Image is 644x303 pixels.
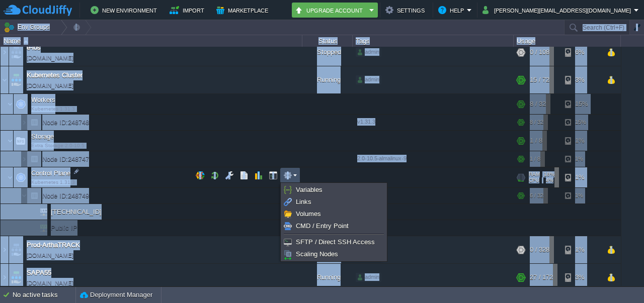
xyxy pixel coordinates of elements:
div: 1 / 8 [530,151,540,167]
span: 248749 [41,191,91,200]
button: Env Groups [4,20,53,34]
a: e-los [27,43,41,53]
span: CPU [529,177,539,183]
span: 2.0-10.5-almalinux-9 [357,155,407,161]
span: [TECHNICAL_ID] [50,204,103,220]
span: Scaling Nodes [296,250,338,258]
img: AMDAwAAAACH5BAEAAAAALAAAAAABAAEAAAICRAEAOw== [7,94,13,114]
button: New Environment [91,4,160,16]
button: Help [438,4,467,16]
span: Kubernetes 1.31.3 [31,106,75,112]
span: Node ID: [42,119,68,126]
a: WorkersKubernetes 1.31.3 [30,96,57,104]
div: Name [1,35,302,47]
img: CloudJiffy [4,4,72,17]
span: Public IP [50,220,79,236]
button: Upgrade Account [295,4,366,16]
span: Node ID: [42,155,68,163]
button: Settings [385,4,428,16]
div: 15% [565,94,598,114]
img: AMDAwAAAACH5BAEAAAAALAAAAAABAAEAAAICRAEAOw== [21,188,27,204]
span: 18% [544,171,554,177]
div: admin [356,273,381,282]
a: Node ID:248747 [41,155,91,163]
span: v1.31.3 [357,119,375,125]
a: SFTP / Direct SSH Access [282,237,385,248]
div: 1% [565,131,598,151]
a: Node ID:248749 [41,191,91,200]
div: 1% [565,151,598,167]
div: 1% [565,236,598,263]
a: Scaling Nodes [282,249,385,260]
span: SFTP / Direct SSH Access [296,238,375,246]
div: Stopped [302,39,353,66]
div: 15 / 72 [530,66,549,93]
a: CMD / Entry Point [282,221,385,232]
div: admin [356,75,381,84]
div: 8 / 32 [530,115,543,130]
a: [DOMAIN_NAME] [27,278,73,288]
img: AMDAwAAAACH5BAEAAAAALAAAAAABAAEAAAICRAEAOw== [21,151,27,167]
img: AMDAwAAAACH5BAEAAAAALAAAAAABAAEAAAICRAEAOw== [7,131,13,151]
span: Links [296,198,311,206]
img: AMDAwAAAACH5BAEAAAAALAAAAAABAAEAAAICRAEAOw== [1,39,9,66]
div: Running [302,66,353,93]
span: 248748 [41,118,91,127]
img: AMDAwAAAACH5BAEAAAAALAAAAAABAAEAAAICRAEAOw== [9,236,23,263]
span: Storage [30,132,55,141]
img: AMDAwAAAACH5BAEAAAAALAAAAAABAAEAAAICRAEAOw== [1,66,9,93]
span: 248747 [41,155,91,163]
div: 1% [565,188,598,204]
div: Running [302,264,353,291]
a: Control PlaneKubernetes 1.31.3 [30,169,72,177]
img: AMDAwAAAACH5BAEAAAAALAAAAAABAAEAAAICRAEAOw== [27,220,33,236]
img: AMDAwAAAACH5BAEAAAAALAAAAAABAAEAAAICRAEAOw== [9,66,23,93]
a: Node ID:248748 [41,118,91,127]
img: AMDAwAAAACH5BAEAAAAALAAAAAABAAEAAAICRAEAOw== [27,151,41,167]
a: StorageExtra Storage 2.0-10.5 [30,133,55,140]
img: AMDAwAAAACH5BAEAAAAALAAAAAABAAEAAAICRAEAOw== [24,40,28,43]
span: CMD / Entry Point [296,222,349,230]
a: [TECHNICAL_ID] [50,208,103,216]
a: Volumes [282,209,385,220]
a: [DOMAIN_NAME] [27,80,73,90]
button: Import [170,4,207,16]
span: Extra Storage 2.0-10.5 [31,143,85,149]
img: AMDAwAAAACH5BAEAAAAALAAAAAABAAEAAAICRAEAOw== [1,236,9,263]
button: Deployment Manager [80,290,152,300]
a: Kubernetes Cluster [27,70,83,80]
div: 3% [565,66,598,93]
a: Links [282,196,385,208]
img: AMDAwAAAACH5BAEAAAAALAAAAAABAAEAAAICRAEAOw== [14,94,28,114]
div: Tags [353,35,513,47]
a: [DOMAIN_NAME] [27,250,73,260]
div: 0 / 328 [530,236,549,263]
div: 1% [565,167,598,187]
img: AMDAwAAAACH5BAEAAAAALAAAAAABAAEAAAICRAEAOw== [9,264,23,291]
div: 8 / 32 [530,94,546,114]
span: 4% [543,177,553,183]
div: admin [356,48,381,57]
img: AMDAwAAAACH5BAEAAAAALAAAAAABAAEAAAICRAEAOw== [14,131,28,151]
a: [DOMAIN_NAME] [27,53,73,63]
img: AMDAwAAAACH5BAEAAAAALAAAAAABAAEAAAICRAEAOw== [33,220,47,236]
div: 15% [565,115,598,130]
div: No active tasks [13,287,75,303]
img: AMDAwAAAACH5BAEAAAAALAAAAAABAAEAAAICRAEAOw== [33,204,47,220]
img: AMDAwAAAACH5BAEAAAAALAAAAAABAAEAAAICRAEAOw== [14,167,28,187]
img: AMDAwAAAACH5BAEAAAAALAAAAAABAAEAAAICRAEAOw== [1,264,9,291]
span: Node ID: [42,192,68,199]
div: 0 / 108 [530,39,549,66]
img: AMDAwAAAACH5BAEAAAAALAAAAAABAAEAAAICRAEAOw== [9,39,23,66]
span: Control Plane [30,169,72,177]
a: Prod-ArthaTRACK [27,240,80,250]
button: Marketplace [216,4,271,16]
span: RAM [529,171,540,177]
a: SAPA55 [27,268,51,278]
div: 6 / 32 [530,188,543,204]
a: Variables [282,184,385,195]
a: Public IP [50,224,79,232]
